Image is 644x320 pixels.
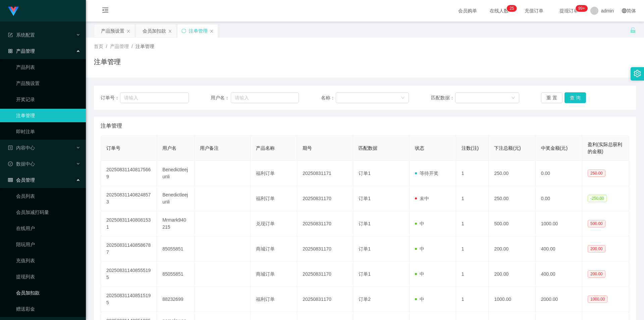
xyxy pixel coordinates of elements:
[251,186,297,211] td: 福利订单
[8,145,35,150] span: 内容中心
[359,196,371,201] span: 订单1
[211,94,231,101] span: 用户名：
[251,161,297,186] td: 福利订单
[415,171,438,176] span: 等待开奖
[157,186,194,211] td: Benedictleejunli
[16,270,80,283] a: 提现列表
[556,8,582,13] span: 提现订单
[634,70,641,77] i: 图标: setting
[94,57,121,67] h1: 注单管理
[16,109,80,122] a: 注单管理
[456,287,489,312] td: 1
[8,33,13,37] i: 图标: form
[565,92,586,103] button: 查 询
[297,262,353,287] td: 20250831170
[415,271,424,277] span: 中
[359,296,371,302] span: 订单2
[251,211,297,236] td: 兑现订单
[8,178,13,182] i: 图标: table
[157,287,194,312] td: 88232699
[415,246,424,252] span: 中
[101,25,124,37] div: 产品预设置
[489,211,535,236] td: 500.00
[588,270,605,278] span: 200.00
[16,238,80,251] a: 陪玩用户
[359,145,377,151] span: 匹配数据
[231,92,299,103] input: 请输入
[189,25,208,37] div: 注单管理
[297,211,353,236] td: 20250831170
[16,205,80,219] a: 会员加减打码量
[101,186,157,211] td: 202508311408248573
[8,177,35,183] span: 会员管理
[256,145,275,151] span: 产品名称
[494,145,521,151] span: 下注总额(元)
[401,96,405,100] i: 图标: down
[489,161,535,186] td: 250.00
[415,221,424,226] span: 中
[8,48,35,54] span: 产品管理
[101,262,157,287] td: 202508311408555195
[16,60,80,74] a: 产品列表
[297,186,353,211] td: 20250831170
[456,186,489,211] td: 1
[456,262,489,287] td: 1
[162,145,176,151] span: 用户名
[359,171,371,176] span: 订单1
[210,29,214,33] i: 图标: close
[157,236,194,262] td: 85055851
[131,44,133,49] span: /
[94,0,117,22] i: 图标: menu-fold
[588,295,607,303] span: 1000.00
[512,5,514,12] p: 5
[509,5,512,12] p: 2
[511,96,515,100] i: 图标: down
[8,162,13,166] i: 图标: check-circle-o
[536,211,582,236] td: 1000.00
[588,220,605,227] span: 500.00
[622,8,627,13] i: 图标: global
[101,161,157,186] td: 202508311408175669
[157,161,194,186] td: Benedictleejunli
[101,236,157,262] td: 202508311408586787
[251,236,297,262] td: 商城订单
[8,49,13,53] i: 图标: appstore-o
[16,222,80,235] a: 在线用户
[297,161,353,186] td: 20250831171
[507,5,517,12] sup: 25
[489,287,535,312] td: 1000.00
[16,125,80,138] a: 即时注单
[8,32,35,38] span: 系统配置
[541,92,562,103] button: 重 置
[136,44,154,49] span: 注单管理
[462,145,479,151] span: 注数(注)
[8,7,19,16] img: logo.9652507e.png
[431,94,455,101] span: 匹配数据：
[588,195,607,202] span: -250.00
[16,254,80,267] a: 充值列表
[106,44,107,49] span: /
[415,296,424,302] span: 中
[415,145,424,151] span: 状态
[536,287,582,312] td: 2000.00
[359,221,371,226] span: 订单1
[415,196,429,201] span: 未中
[94,44,103,49] span: 首页
[16,93,80,106] a: 开奖记录
[536,262,582,287] td: 400.00
[521,8,547,13] span: 充值订单
[588,170,605,177] span: 250.00
[576,5,588,12] sup: 1043
[359,246,371,252] span: 订单1
[251,262,297,287] td: 商城订单
[126,29,130,33] i: 图标: close
[541,145,568,151] span: 中奖金额(元)
[101,287,157,312] td: 202508311408515195
[157,211,194,236] td: Mrmark940215
[456,161,489,186] td: 1
[321,94,336,101] span: 名称：
[536,236,582,262] td: 400.00
[489,236,535,262] td: 200.00
[251,287,297,312] td: 福利订单
[120,92,189,103] input: 请输入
